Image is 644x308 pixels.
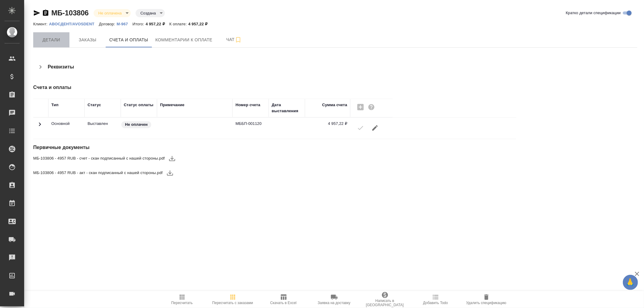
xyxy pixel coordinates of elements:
p: Не оплачен [125,122,148,128]
span: МБ-103806 - 4957 RUB - счет - скан подписанный с нашей стороны.pdf [33,155,165,161]
h4: Первичные документы [33,144,436,151]
svg: Подписаться [235,36,242,43]
button: Не оплачена [97,11,123,16]
p: М-967 [117,22,133,26]
span: Заказы [73,36,102,44]
h4: Реквизиты [48,63,74,71]
span: МБ-103806 - 4957 RUB - акт - скан подписанный с нашей стороны.pdf [33,170,163,176]
p: Итого: [133,22,146,26]
span: Toggle Row Expanded [36,124,43,129]
div: Статус оплаты [124,102,153,108]
div: Не оплачена [94,9,131,17]
td: МББП-001120 [232,118,269,139]
div: Номер счета [235,102,260,108]
td: 4 957,22 ₽ [305,118,350,139]
div: Статус [88,102,101,108]
p: 4 957,22 ₽ [146,22,169,26]
a: МБ-103806 [51,9,89,17]
span: Счета и оплаты [109,36,148,44]
span: Кратко детали спецификации [566,10,621,16]
div: Примечание [160,102,184,108]
button: Создана [139,11,158,16]
span: Детали [37,36,66,44]
button: 🙏 [623,275,638,290]
p: К оплате: [169,22,188,26]
p: Клиент: [33,22,49,26]
button: Скопировать ссылку [42,9,49,17]
a: М-967 [117,21,133,26]
p: Договор: [99,22,117,26]
p: 4 957,22 ₽ [188,22,212,26]
div: Не оплачена [136,9,165,17]
h4: Счета и оплаты [33,84,436,91]
div: Дата выставления [272,102,302,114]
p: Все изменения в спецификации заблокированы [88,121,118,127]
a: АВОСДЕНТ/AVOSDENT [49,21,99,26]
span: Чат [219,36,248,43]
p: АВОСДЕНТ/AVOSDENT [49,22,99,26]
div: Сумма счета [322,102,347,108]
button: Скопировать ссылку для ЯМессенджера [33,9,40,17]
button: Редактировать [368,121,382,135]
td: Основной [48,118,85,139]
span: 🙏 [625,276,636,289]
div: Тип [51,102,59,108]
span: Комментарии к оплате [155,36,213,44]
